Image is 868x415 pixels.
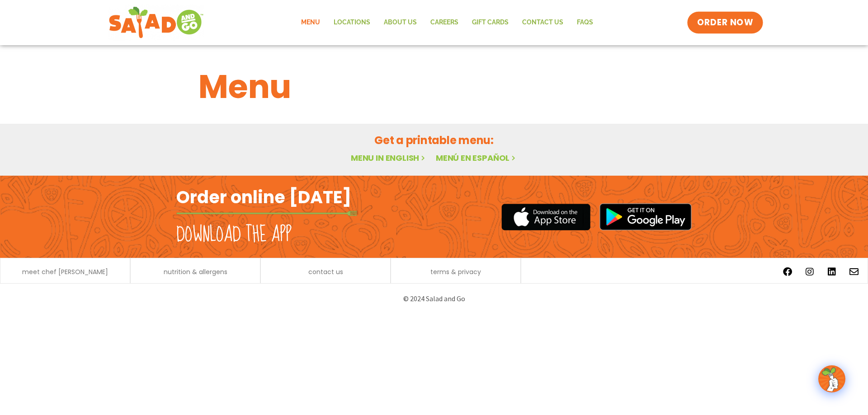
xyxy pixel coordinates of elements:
h1: Menu [198,62,670,111]
a: FAQs [570,12,600,33]
img: google_play [599,203,692,230]
a: ORDER NOW [687,12,763,33]
img: new-SAG-logo-768×292 [108,5,204,41]
h2: Get a printable menu: [198,132,670,148]
h2: Order online [DATE] [176,186,351,208]
img: wpChatIcon [819,366,844,392]
a: terms & privacy [430,269,481,275]
a: meet chef [PERSON_NAME] [22,269,108,275]
img: fork [176,211,357,216]
span: ORDER NOW [697,17,753,28]
a: Locations [327,12,377,33]
a: Contact Us [515,12,570,33]
p: © 2024 Salad and Go [181,293,687,305]
a: GIFT CARDS [465,12,515,33]
a: Menu [294,12,327,33]
a: Careers [424,12,465,33]
a: Menu in English [351,152,427,163]
a: contact us [308,269,343,275]
a: Menú en español [436,152,517,163]
nav: Menu [294,12,600,33]
a: About Us [377,12,424,33]
a: nutrition & allergens [164,269,227,275]
h2: Download the app [176,222,292,247]
img: appstore [501,202,590,232]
